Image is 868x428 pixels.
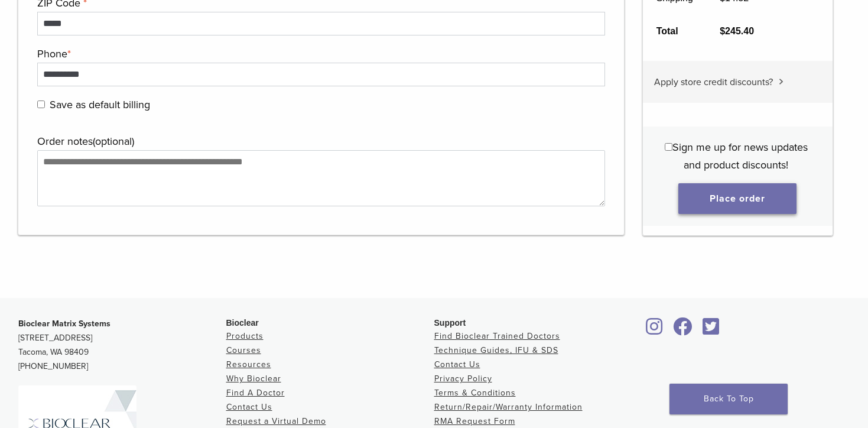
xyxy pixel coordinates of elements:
[434,388,516,398] a: Terms & Conditions
[37,132,603,150] label: Order notes
[779,78,784,84] img: caret.svg
[226,318,259,328] span: Bioclear
[678,183,797,213] button: Place order
[720,25,725,35] span: $
[642,325,667,336] a: Bioclear
[434,318,466,328] span: Support
[37,96,603,114] label: Save as default billing
[434,416,515,426] a: RMA Request Form
[226,388,285,398] a: Find A Doctor
[226,402,272,412] a: Contact Us
[654,76,773,87] span: Apply store credit discounts?
[226,345,261,355] a: Courses
[226,331,264,341] a: Products
[37,100,45,108] input: Save as default billing
[434,331,560,341] a: Find Bioclear Trained Doctors
[226,359,271,369] a: Resources
[669,384,788,414] a: Back To Top
[434,374,492,384] a: Privacy Policy
[720,25,754,35] bdi: 245.40
[434,345,558,355] a: Technique Guides, IFU & SDS
[18,319,110,329] strong: Bioclear Matrix Systems
[93,135,134,148] span: (optional)
[672,140,808,171] span: Sign me up for news updates and product discounts!
[18,317,226,374] p: [STREET_ADDRESS] Tacoma, WA 98409 [PHONE_NUMBER]
[226,374,281,384] a: Why Bioclear
[226,416,326,426] a: Request a Virtual Demo
[434,402,583,412] a: Return/Repair/Warranty Information
[643,14,707,47] th: Total
[699,325,724,336] a: Bioclear
[434,359,480,369] a: Contact Us
[37,45,603,63] label: Phone
[665,142,672,150] input: Sign me up for news updates and product discounts!
[669,325,697,336] a: Bioclear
